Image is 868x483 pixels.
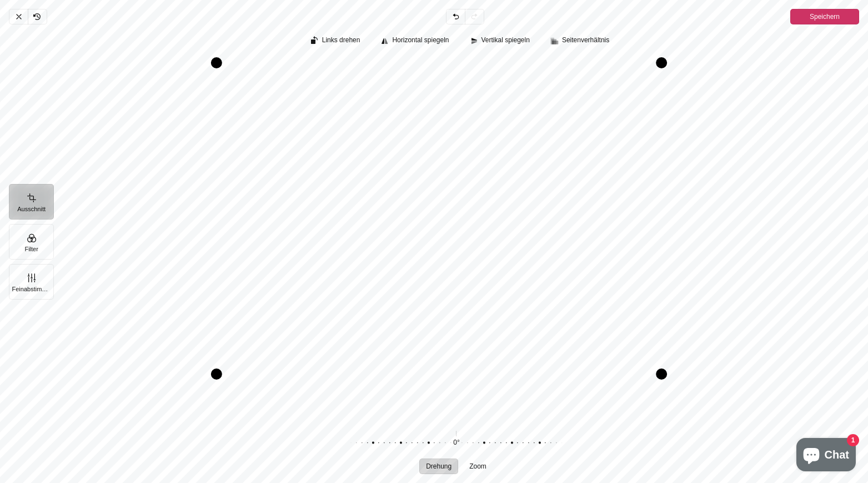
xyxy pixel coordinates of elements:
[322,37,360,44] span: Links drehen
[481,37,530,44] span: Vertikal spiegeln
[656,63,667,374] div: Drag right
[9,264,54,300] button: Feinabstimmung
[562,37,609,44] span: Seitenverhältnis
[217,369,661,380] div: Drag bottom
[305,33,367,49] button: Links drehen
[465,33,536,49] button: Vertikal spiegeln
[211,63,222,374] div: Drag left
[375,33,455,49] button: Horizontal spiegeln
[9,184,54,220] button: Ausschnitt
[790,9,859,24] button: Speichern
[426,463,451,470] span: Drehung
[217,57,661,68] div: Drag top
[53,24,868,483] div: Ausschnitt
[545,33,616,49] button: Seitenverhältnis
[392,37,449,44] span: Horizontal spiegeln
[469,463,486,470] span: Zoom
[810,10,840,23] span: Speichern
[793,438,859,474] inbox-online-store-chat: Onlineshop-Chat von Shopify
[9,224,54,260] button: Filter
